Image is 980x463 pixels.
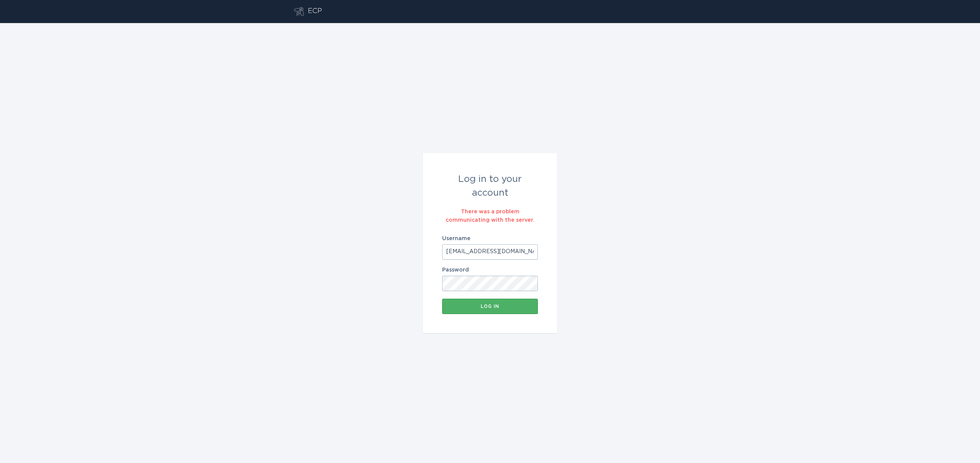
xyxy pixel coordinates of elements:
button: Go to dashboard [294,7,304,16]
div: ECP [308,7,322,16]
label: Password [442,267,538,273]
div: Log in to your account [442,172,538,200]
div: Log in [446,304,534,309]
label: Username [442,236,538,241]
div: There was a problem communicating with the server. [442,208,538,224]
button: Log in [442,299,538,314]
